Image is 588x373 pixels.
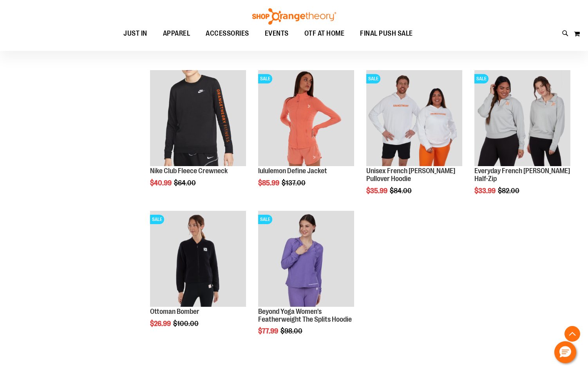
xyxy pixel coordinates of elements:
[352,25,421,43] a: FINAL PUSH SALE
[150,211,246,308] a: Product image for Ottoman BomberSALE
[474,70,570,166] img: Product image for Everyday French Terry 1/2 Zip
[258,70,354,167] a: Product image for lululemon Define JacketSALE
[498,187,521,195] span: $82.00
[254,207,358,355] div: product
[150,308,199,315] a: Ottoman Bomber
[362,66,466,215] div: product
[206,25,249,42] span: ACCESSORIES
[258,211,354,308] a: Product image for Beyond Yoga Womens Featherweight The Splits HoodieSALE
[150,320,172,328] span: $26.99
[258,308,352,323] a: Beyond Yoga Women's Featherweight The Splits Hoodie
[258,327,279,335] span: $77.99
[470,66,574,215] div: product
[258,179,280,187] span: $85.99
[474,74,488,83] span: SALE
[265,25,289,42] span: EVENTS
[390,187,413,195] span: $84.00
[366,187,389,195] span: $35.99
[282,179,307,187] span: $137.00
[150,70,246,166] img: Product image for Nike Club Fleece Crewneck
[150,179,173,187] span: $40.99
[297,25,353,43] a: OTF AT HOME
[146,66,250,207] div: product
[198,25,257,43] a: ACCESSORIES
[123,25,147,42] span: JUST IN
[163,25,190,42] span: APPAREL
[280,327,304,335] span: $98.00
[150,211,246,307] img: Product image for Ottoman Bomber
[257,25,297,43] a: EVENTS
[116,25,155,43] a: JUST IN
[150,167,228,175] a: Nike Club Fleece Crewneck
[150,70,246,167] a: Product image for Nike Club Fleece Crewneck
[258,70,354,166] img: Product image for lululemon Define Jacket
[474,70,570,167] a: Product image for Everyday French Terry 1/2 ZipSALE
[366,70,462,167] a: Product image for Unisex French Terry Pullover HoodieSALE
[564,326,580,342] button: Back To Top
[174,179,197,187] span: $64.00
[258,167,327,175] a: lululemon Define Jacket
[474,187,497,195] span: $33.99
[146,207,250,348] div: product
[554,341,576,363] button: Hello, have a question? Let’s chat.
[258,211,354,307] img: Product image for Beyond Yoga Womens Featherweight The Splits Hoodie
[150,215,164,224] span: SALE
[366,74,380,83] span: SALE
[366,167,455,183] a: Unisex French [PERSON_NAME] Pullover Hoodie
[251,8,337,25] img: Shop Orangetheory
[304,25,345,42] span: OTF AT HOME
[360,25,413,42] span: FINAL PUSH SALE
[258,74,272,83] span: SALE
[258,215,272,224] span: SALE
[474,167,570,183] a: Everyday French [PERSON_NAME] Half-Zip
[366,70,462,166] img: Product image for Unisex French Terry Pullover Hoodie
[254,66,358,207] div: product
[173,320,200,328] span: $100.00
[155,25,198,42] a: APPAREL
